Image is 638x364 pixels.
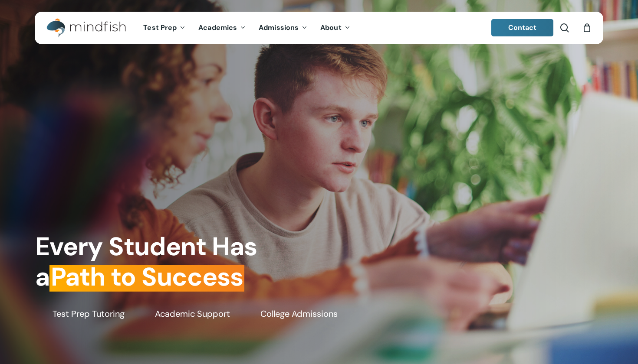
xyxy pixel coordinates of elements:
a: Academic Support [138,307,230,320]
a: About [314,24,357,32]
span: About [320,23,342,32]
em: Path to Success [49,260,244,293]
span: Academics [198,23,237,32]
a: Academics [192,24,252,32]
a: Test Prep [137,24,192,32]
a: Admissions [252,24,314,32]
span: Test Prep [143,23,177,32]
span: Academic Support [155,307,230,320]
a: Contact [491,19,554,36]
span: Admissions [259,23,299,32]
h1: Every Student Has a [35,231,313,292]
span: College Admissions [260,307,338,320]
a: Test Prep Tutoring [35,307,125,320]
span: Contact [508,23,537,32]
nav: Main Menu [137,12,356,44]
span: Test Prep Tutoring [53,307,125,320]
header: Main Menu [35,12,603,44]
a: College Admissions [243,307,338,320]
